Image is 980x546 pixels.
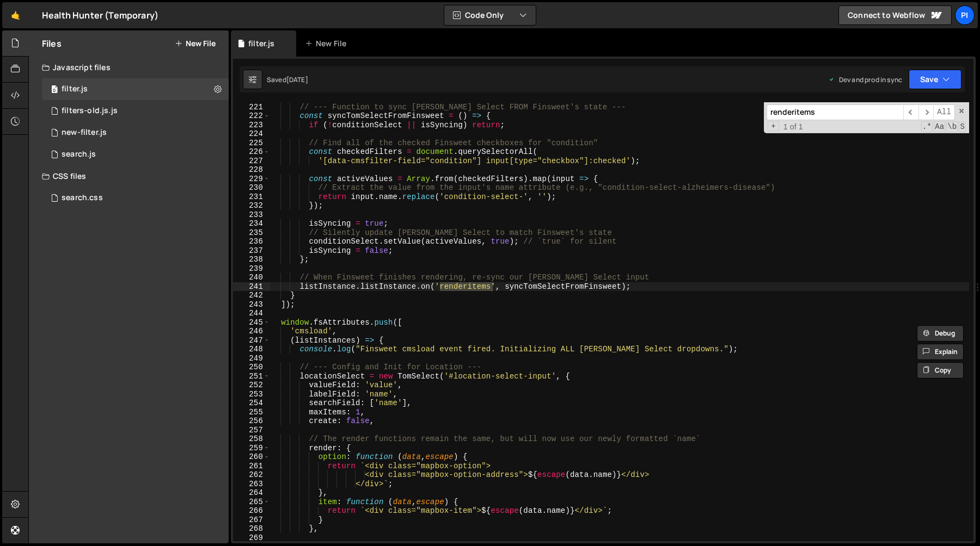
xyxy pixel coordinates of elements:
[233,139,270,148] div: 225
[233,300,270,309] div: 243
[305,38,351,49] div: New File
[779,122,807,132] span: 1 of 1
[233,193,270,202] div: 231
[233,201,270,210] div: 232
[838,5,952,25] a: Connect to Webflow
[767,104,903,120] input: Search for
[62,193,103,203] div: search.css
[233,345,270,354] div: 248
[42,100,229,122] div: 16494/45764.js
[62,150,96,159] div: search.js
[233,470,270,480] div: 262
[233,318,270,327] div: 245
[2,2,29,28] a: 🤙
[233,390,270,399] div: 253
[233,444,270,453] div: 259
[62,106,118,116] div: filters-old.js.js
[959,121,966,132] span: Search In Selection
[233,282,270,291] div: 241
[286,75,308,84] div: [DATE]
[933,104,955,120] span: Alt-Enter
[233,381,270,390] div: 252
[233,147,270,157] div: 226
[233,264,270,274] div: 239
[233,129,270,139] div: 224
[233,237,270,246] div: 236
[51,86,58,95] span: 0
[267,75,308,84] div: Saved
[233,498,270,507] div: 265
[233,103,270,112] div: 221
[934,121,945,132] span: CaseSensitive Search
[233,480,270,489] div: 263
[233,372,270,381] div: 251
[233,516,270,525] div: 267
[42,9,158,22] div: Health Hunter (Temporary)
[42,187,229,209] div: 16494/45743.css
[233,336,270,345] div: 247
[828,75,902,84] div: Dev and prod in sync
[233,462,270,471] div: 261
[42,38,62,49] h2: Files
[233,417,270,426] div: 256
[233,327,270,336] div: 246
[233,426,270,435] div: 257
[233,399,270,408] div: 254
[62,84,88,94] div: filter.js
[29,165,229,187] div: CSS files
[917,344,964,360] button: Explain
[918,104,934,120] span: ​
[955,5,975,25] a: Pi
[233,363,270,372] div: 250
[29,57,229,78] div: Javascript files
[233,488,270,498] div: 264
[233,111,270,121] div: 222
[946,121,958,132] span: Whole Word Search
[233,157,270,166] div: 227
[42,122,229,144] div: 16494/46184.js
[233,273,270,282] div: 240
[233,246,270,256] div: 237
[233,175,270,184] div: 229
[42,144,229,165] div: 16494/45041.js
[62,128,107,138] div: new-filter.js
[233,228,270,238] div: 235
[233,309,270,318] div: 244
[175,39,216,48] button: New File
[233,255,270,264] div: 238
[233,354,270,363] div: 249
[233,219,270,228] div: 234
[233,210,270,220] div: 233
[903,104,918,120] span: ​
[768,121,779,132] span: Toggle Replace mode
[233,506,270,516] div: 266
[233,533,270,543] div: 269
[233,121,270,130] div: 223
[42,78,229,100] div: 16494/44708.js
[233,408,270,417] div: 255
[233,435,270,444] div: 258
[917,325,964,342] button: Debug
[917,362,964,379] button: Copy
[921,121,933,132] span: RegExp Search
[233,452,270,462] div: 260
[233,524,270,533] div: 268
[248,38,274,49] div: filter.js
[909,70,961,89] button: Save
[233,291,270,300] div: 242
[444,5,536,25] button: Code Only
[233,165,270,175] div: 228
[233,183,270,193] div: 230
